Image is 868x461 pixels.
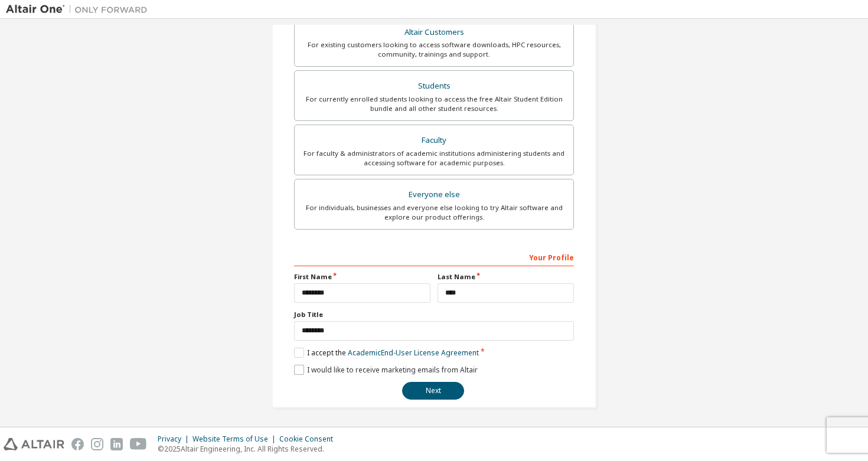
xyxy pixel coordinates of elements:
[302,94,566,113] div: For currently enrolled students looking to access the free Altair Student Edition bundle and all ...
[402,382,464,400] button: Next
[279,434,340,444] div: Cookie Consent
[294,272,430,282] label: First Name
[294,310,574,319] label: Job Title
[302,78,566,94] div: Students
[302,132,566,149] div: Faculty
[302,187,566,203] div: Everyone else
[438,272,574,282] label: Last Name
[71,438,84,450] img: facebook.svg
[348,348,479,358] a: Academic End-User License Agreement
[302,40,566,59] div: For existing customers looking to access software downloads, HPC resources, community, trainings ...
[302,149,566,168] div: For faculty & administrators of academic institutions administering students and accessing softwa...
[91,438,103,450] img: instagram.svg
[6,4,154,15] img: Altair One
[302,203,566,222] div: For individuals, businesses and everyone else looking to try Altair software and explore our prod...
[158,434,192,444] div: Privacy
[302,24,566,41] div: Altair Customers
[110,438,123,450] img: linkedin.svg
[294,365,478,375] label: I would like to receive marketing emails from Altair
[158,444,340,454] p: © 2025 Altair Engineering, Inc. All Rights Reserved.
[130,438,147,450] img: youtube.svg
[192,434,279,444] div: Website Terms of Use
[294,247,574,266] div: Your Profile
[294,348,479,358] label: I accept the
[4,438,64,450] img: altair_logo.svg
